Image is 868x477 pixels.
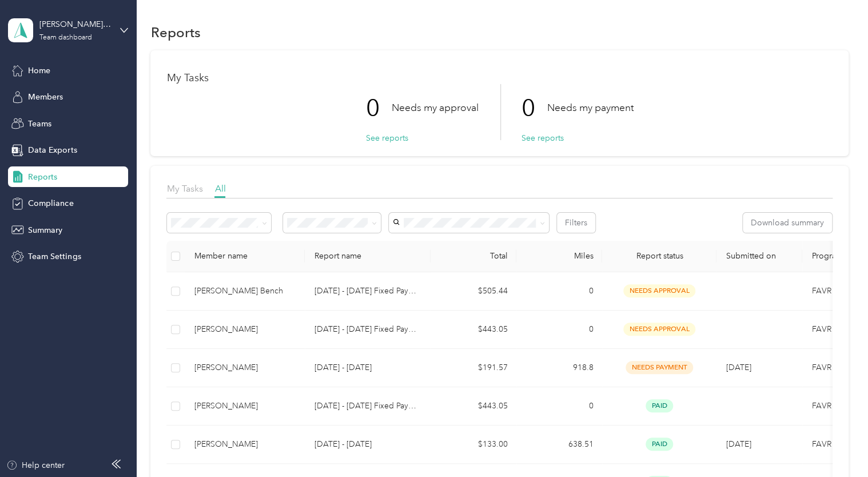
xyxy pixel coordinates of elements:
button: Filters [557,213,595,233]
th: Submitted on [716,241,802,272]
p: [DATE] - [DATE] Fixed Payment [314,400,421,412]
p: Needs my payment [547,101,633,115]
div: Total [440,251,507,261]
div: [PERSON_NAME] [194,438,296,451]
span: needs payment [626,361,693,374]
button: See reports [365,132,408,144]
span: Teams [28,118,51,130]
th: Report name [305,241,431,272]
span: paid [646,438,673,451]
span: Members [28,91,63,103]
span: Summary [28,224,62,236]
td: $191.57 [431,349,516,387]
h1: Reports [150,26,200,38]
span: Compliance [28,197,73,209]
div: [PERSON_NAME] [194,323,296,336]
td: 918.8 [516,349,602,387]
p: [DATE] - [DATE] Fixed Payment [314,323,421,336]
div: [PERSON_NAME] [194,361,296,374]
span: Report status [611,251,707,261]
button: See reports [521,132,563,144]
td: 0 [516,387,602,426]
span: Team Settings [28,251,81,263]
div: [PERSON_NAME][EMAIL_ADDRESS][PERSON_NAME][DOMAIN_NAME] [39,18,111,30]
td: $443.05 [431,311,516,349]
td: $443.05 [431,387,516,426]
p: 0 [365,84,391,132]
div: Miles [525,251,593,261]
td: 0 [516,311,602,349]
p: [DATE] - [DATE] [314,438,421,451]
p: [DATE] - [DATE] [314,361,421,374]
td: $133.00 [431,426,516,464]
span: needs approval [623,284,695,297]
span: Reports [28,171,57,183]
span: Home [28,65,50,77]
div: Member name [194,251,296,261]
td: 0 [516,272,602,311]
button: Download summary [743,213,832,233]
iframe: Everlance-gr Chat Button Frame [804,413,868,477]
span: My Tasks [166,183,202,194]
td: 638.51 [516,426,602,464]
span: All [214,183,225,194]
td: $505.44 [431,272,516,311]
div: Team dashboard [39,34,92,41]
span: paid [646,399,673,412]
div: [PERSON_NAME] [194,400,296,412]
span: [DATE] [726,439,751,449]
p: [DATE] - [DATE] Fixed Payment [314,285,421,297]
div: [PERSON_NAME] Bench [194,285,296,297]
h1: My Tasks [166,72,832,84]
p: 0 [521,84,547,132]
button: Help center [6,459,65,471]
span: [DATE] [726,363,751,372]
span: needs approval [623,323,695,336]
p: Needs my approval [391,101,478,115]
th: Member name [185,241,305,272]
span: Data Exports [28,144,77,156]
